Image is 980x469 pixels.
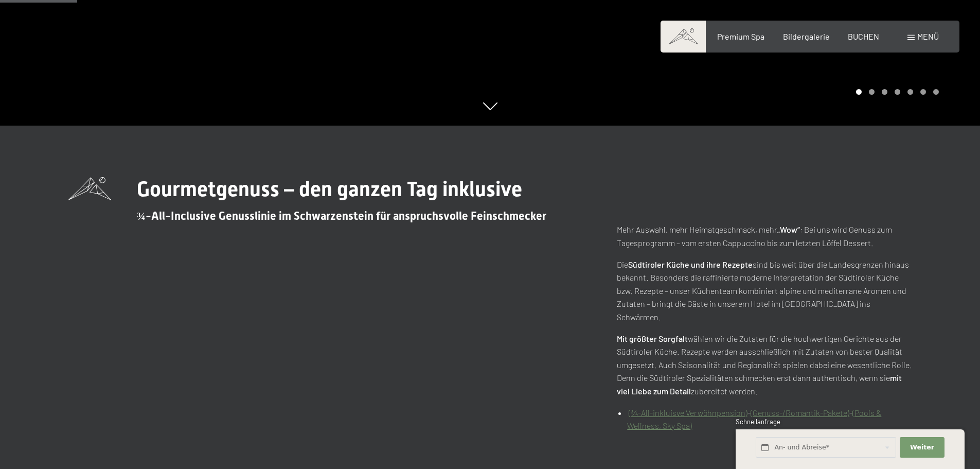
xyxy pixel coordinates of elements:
div: Carousel Page 5 [907,89,913,95]
span: ¾-All-Inclusive Genusslinie im Schwarzenstein für anspruchsvolle Feinschmecker [137,210,546,222]
strong: „Wow“ [777,224,800,234]
a: (Genuss-/Romantik-Pakete) [751,408,849,418]
span: Weiter [910,443,934,452]
p: wählen wir die Zutaten für die hochwertigen Gerichte aus der Südtiroler Küche. Rezepte werden aus... [617,332,912,398]
p: Die sind bis weit über die Landesgrenzen hinaus bekannt. Besonders die raffinierte moderne Interp... [617,258,912,324]
button: Weiter [900,437,944,458]
span: Menü [917,31,939,41]
a: Premium Spa [717,31,764,41]
div: Carousel Page 6 [920,89,926,95]
span: Gourmetgenuss – den ganzen Tag inklusive [137,177,522,201]
div: Carousel Page 4 [895,89,900,95]
strong: Südtiroler Küche und ihre Rezepte [628,259,753,269]
a: (¾-All-inkluisve Verwöhnpension) [629,408,747,418]
span: Schnellanfrage [736,418,780,426]
p: - - [627,406,912,432]
div: Carousel Page 1 (Current Slide) [856,89,862,95]
strong: Mit größter Sorgfalt [617,334,688,343]
div: Carousel Page 2 [869,89,875,95]
p: Mehr Auswahl, mehr Heimatgeschmack, mehr : Bei uns wird Genuss zum Tagesprogramm – vom ersten Cap... [617,223,912,249]
div: Carousel Page 3 [882,89,887,95]
a: Bildergalerie [783,31,830,41]
div: Carousel Pagination [852,89,939,95]
strong: mit viel Liebe zum Detail [617,373,902,396]
a: BUCHEN [848,31,879,41]
div: Carousel Page 7 [933,89,939,95]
